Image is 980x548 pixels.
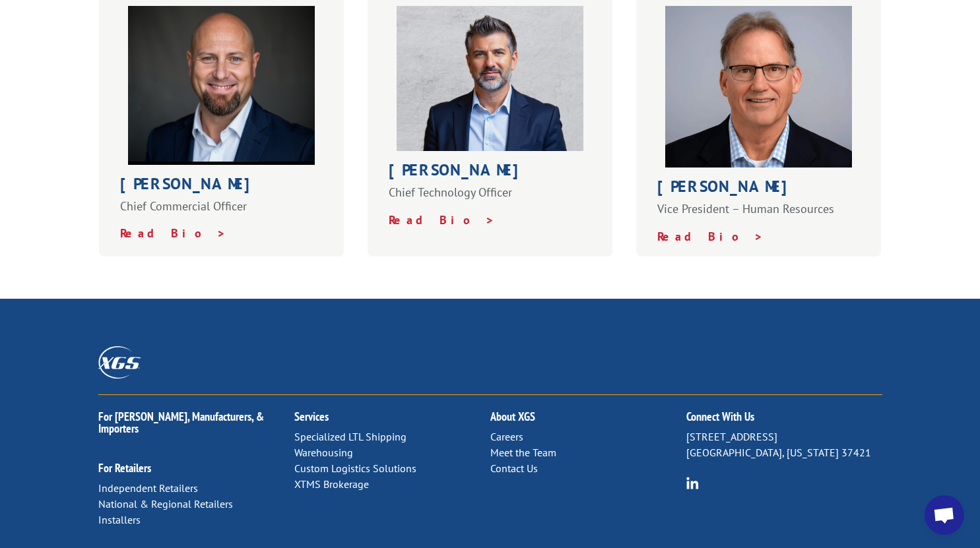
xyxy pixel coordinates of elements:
h1: [PERSON_NAME] [389,162,592,185]
a: Services [294,409,329,424]
a: Warehousing [294,446,353,459]
a: Read Bio > [657,229,764,244]
h2: Connect With Us [686,411,882,429]
a: National & Regional Retailers [98,497,233,510]
img: kevin-holland-headshot-web [665,6,852,168]
a: XTMS Brokerage [294,477,369,491]
img: group-6 [686,477,699,489]
a: For Retailers [98,460,151,475]
img: placeholder-person [128,6,315,165]
a: Installers [98,513,141,526]
a: Meet the Team [490,446,556,459]
a: Contact Us [490,462,538,475]
p: [STREET_ADDRESS] [GEOGRAPHIC_DATA], [US_STATE] 37421 [686,429,882,461]
div: Open chat [925,495,964,535]
a: Custom Logistics Solutions [294,462,416,475]
h1: [PERSON_NAME] [657,179,861,201]
p: Vice President – Human Resources [657,201,861,229]
h1: [PERSON_NAME] [120,176,323,198]
p: Chief Commercial Officer [120,198,323,226]
a: Read Bio > [120,226,226,241]
p: Chief Technology Officer [389,185,592,212]
a: For [PERSON_NAME], Manufacturers, & Importers [98,409,264,436]
a: Read Bio > [389,212,495,228]
a: Specialized LTL Shipping [294,430,407,443]
a: Independent Retailers [98,481,198,495]
a: About XGS [490,409,535,424]
img: XGS_Logos_ALL_2024_All_White [98,346,141,379]
a: Careers [490,430,523,443]
img: dm-profile-website [397,6,583,151]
